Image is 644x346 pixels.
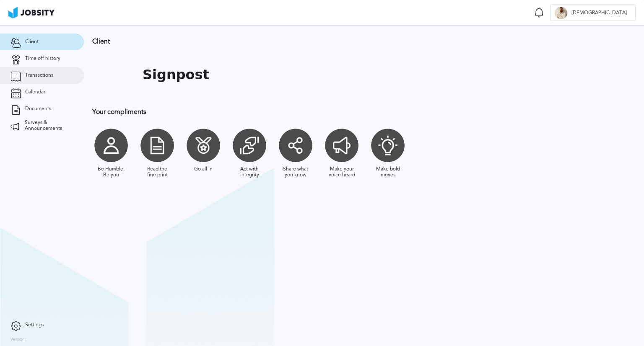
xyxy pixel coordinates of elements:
div: J [555,7,567,19]
span: Time off history [25,56,60,62]
div: Share what you know [281,166,310,178]
img: ab4bad089aa723f57921c736e9817d99.png [8,7,55,18]
span: Surveys & Announcements [25,120,73,132]
span: Client [25,39,39,45]
div: Be Humble, Be you [96,166,126,178]
span: Documents [25,106,51,112]
div: Go all in [194,166,213,172]
label: Version: [10,337,26,342]
h3: Your compliments [92,108,547,116]
div: Act with integrity [235,166,264,178]
h3: Client [92,38,547,45]
button: J[DEMOGRAPHIC_DATA] [550,4,636,21]
span: [DEMOGRAPHIC_DATA] [567,10,631,16]
span: Transactions [25,72,53,78]
div: Read the fine print [143,166,172,178]
div: Make your voice heard [327,166,356,178]
div: Make bold moves [373,166,402,178]
span: Settings [25,322,44,328]
h1: Signpost [143,67,209,83]
span: Calendar [25,89,45,95]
